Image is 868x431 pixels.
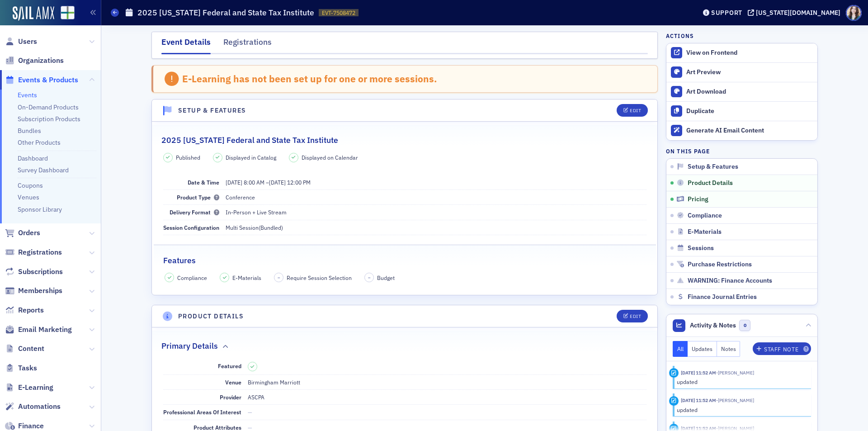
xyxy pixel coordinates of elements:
span: Multi Session [226,224,259,231]
button: Staff Note [753,342,811,355]
span: Displayed in Catalog [226,153,276,161]
span: – [278,275,280,281]
a: Sponsor Library [18,205,62,213]
span: Kristi Gates [716,369,754,376]
span: [DATE] [269,179,286,186]
span: Kristi Gates [716,397,754,403]
div: updated [677,378,805,386]
span: Tasks [18,363,37,373]
span: Memberships [18,286,62,296]
span: Conference [226,194,255,201]
span: [DATE] [226,179,242,186]
h2: 2025 [US_STATE] Federal and State Tax Institute [161,134,338,146]
a: Subscriptions [5,267,63,277]
span: 0 [739,320,750,331]
img: SailAMX [61,6,75,20]
a: Tasks [5,363,37,373]
span: Setup & Features [688,163,738,171]
span: Product Type [177,194,219,201]
a: View Homepage [54,6,75,21]
div: Edit [630,108,641,113]
span: WARNING: Finance Accounts [688,277,772,285]
h2: Features [163,255,196,266]
span: Reports [18,305,44,315]
span: Venue [225,379,241,386]
button: All [673,341,688,357]
time: 9/8/2025 11:52 AM [681,369,716,376]
a: View on Frontend [666,43,817,62]
a: Reports [5,305,44,315]
span: Compliance [177,274,207,282]
div: E-Learning has not been set up for one or more sessions. [182,73,437,85]
button: Updates [688,341,717,357]
span: Subscriptions [18,267,63,277]
button: Notes [717,341,741,357]
a: Orders [5,228,40,238]
span: Orders [18,228,40,238]
span: In-Person + Live Stream [226,208,287,216]
a: Art Preview [666,63,817,82]
span: EVT-7508472 [322,9,355,17]
span: E-Materials [232,274,261,282]
a: Venues [18,193,39,201]
span: E-Learning [18,383,53,393]
a: Finance [5,421,44,431]
a: Art Download [666,82,817,101]
a: Bundles [18,127,41,135]
span: Sessions [688,244,714,252]
h4: On this page [666,147,818,155]
span: Date & Time [188,179,219,186]
a: Automations [5,402,61,412]
span: Published [176,153,200,161]
button: Edit [617,310,648,322]
a: Content [5,344,44,354]
button: [US_STATE][DOMAIN_NAME] [748,9,844,16]
h4: Product Details [178,312,244,321]
span: — [248,424,252,431]
span: Require Session Selection [287,274,352,282]
span: E-Materials [688,228,722,236]
span: Automations [18,402,61,412]
span: Pricing [688,195,708,204]
div: Event Details [161,36,211,54]
span: Compliance [688,212,722,220]
span: Profile [846,5,862,21]
span: Registrations [18,247,62,257]
span: Finance [18,421,44,431]
span: Featured [218,362,241,369]
div: Registrations [223,36,272,53]
time: 8:00 AM [244,179,264,186]
a: Users [5,37,37,47]
a: E-Learning [5,383,53,393]
span: Organizations [18,56,64,66]
span: – [368,275,371,281]
span: Product Details [688,179,733,187]
span: Finance Journal Entries [688,293,757,301]
a: Events & Products [5,75,78,85]
span: Users [18,37,37,47]
button: Generate AI Email Content [666,121,817,140]
div: Art Download [686,88,813,96]
a: Email Marketing [5,325,72,335]
span: Events & Products [18,75,78,85]
span: Purchase Restrictions [688,260,752,269]
h4: Actions [666,32,694,40]
div: Support [711,9,742,17]
span: Birmingham Marriott [248,379,300,386]
h4: Setup & Features [178,106,246,115]
span: Provider [220,393,241,401]
span: Email Marketing [18,325,72,335]
span: Content [18,344,44,354]
img: SailAMX [13,6,54,21]
a: Other Products [18,138,61,147]
span: Delivery Format [170,208,219,216]
dd: – [226,175,646,189]
a: Dashboard [18,154,48,162]
a: Registrations [5,247,62,257]
a: Survey Dashboard [18,166,69,174]
a: Events [18,91,37,99]
a: Organizations [5,56,64,66]
span: ASCPA [248,393,264,401]
div: Edit [630,314,641,319]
